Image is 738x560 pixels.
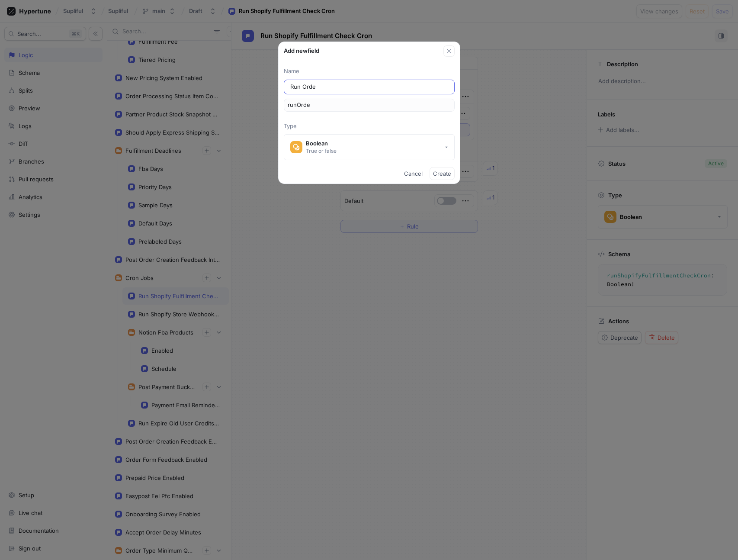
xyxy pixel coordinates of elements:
[306,140,337,147] div: Boolean
[306,147,337,154] div: True or false
[284,122,455,131] p: Type
[401,167,426,180] button: Cancel
[284,67,455,76] p: Name
[433,171,451,176] span: Create
[284,47,319,55] p: Add new field
[284,134,455,160] button: BooleanTrue or false
[404,171,423,176] span: Cancel
[290,83,448,91] input: Enter a name for this field
[430,167,455,180] button: Create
